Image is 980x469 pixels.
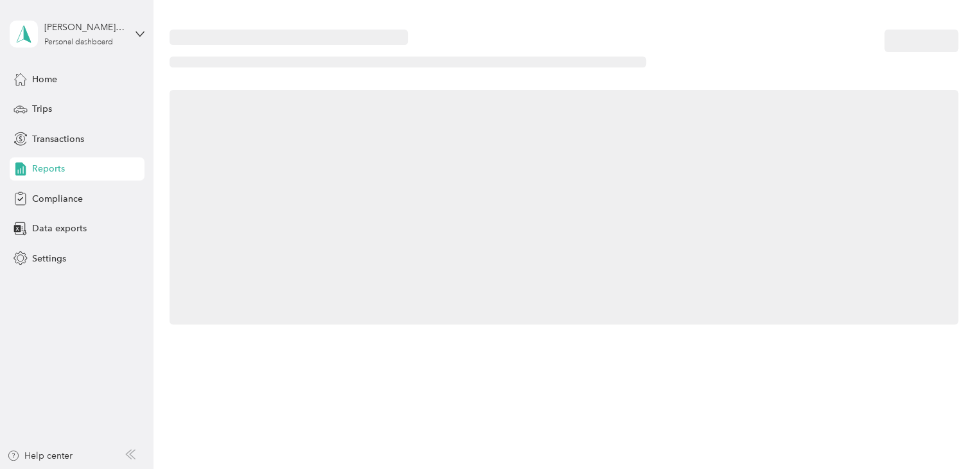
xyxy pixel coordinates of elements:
div: [PERSON_NAME] [PERSON_NAME] [44,21,125,34]
iframe: Everlance-gr Chat Button Frame [908,397,980,469]
span: Compliance [32,192,83,206]
span: Data exports [32,222,87,235]
button: Help center [7,449,73,463]
div: Personal dashboard [44,39,113,46]
span: Reports [32,162,65,175]
span: Transactions [32,132,84,146]
span: Settings [32,252,66,265]
span: Trips [32,102,52,116]
span: Home [32,73,57,86]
